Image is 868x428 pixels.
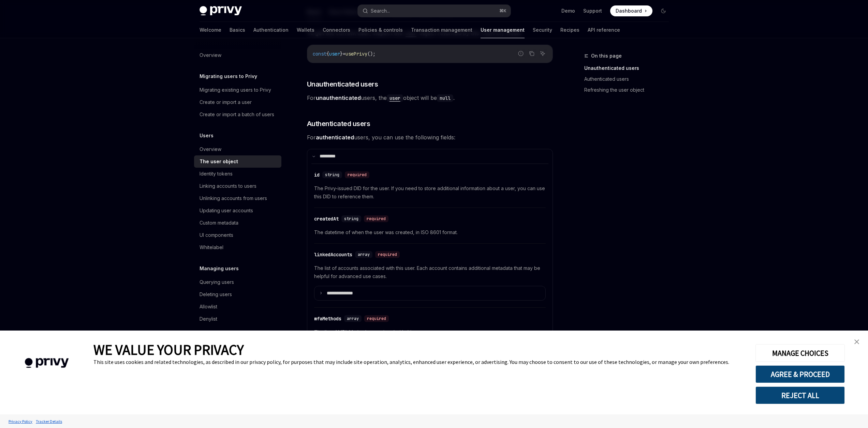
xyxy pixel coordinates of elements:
a: Allowlist [194,301,281,313]
a: user [387,94,403,101]
img: dark logo [200,6,242,16]
span: Unauthenticated users [307,79,378,89]
a: API reference [588,22,620,38]
div: Deleting users [200,290,232,299]
a: Security [533,22,552,38]
span: ⌘ K [499,8,506,14]
h5: Managing users [200,264,239,273]
a: Tracker Details [34,415,64,427]
div: required [364,215,388,222]
a: Demo [561,7,575,14]
a: Authenticated users [584,74,674,85]
code: user [387,94,403,102]
span: string [344,216,358,221]
div: Linking accounts to users [200,182,256,190]
a: Create or import a user [194,96,281,108]
div: Overview [200,51,221,59]
a: UI components [194,229,281,241]
h5: Migrating users to Privy [200,72,257,80]
a: Migrating existing users to Privy [194,84,281,96]
a: Authentication [253,22,289,38]
button: Report incorrect code [516,49,525,58]
span: array [358,252,370,257]
div: required [345,171,369,178]
button: REJECT ALL [755,386,845,404]
a: Linking accounts to users [194,180,281,192]
div: Unlinking accounts from users [200,194,267,202]
span: (); [367,51,376,57]
strong: unauthenticated [316,94,361,101]
div: Migrating existing users to Privy [200,86,271,94]
div: Denylist [200,315,217,323]
div: Custom metadata [200,219,238,227]
div: Querying users [200,278,234,286]
div: Search... [371,7,390,15]
div: The user object [200,157,238,166]
a: Privacy Policy [7,415,34,427]
h5: Users [200,132,214,140]
a: Unlinking accounts from users [194,192,281,204]
a: Unauthenticated users [584,63,674,74]
a: close banner [850,335,864,349]
span: The list of MFA Methods associated with this user. [314,328,546,336]
span: const [313,51,326,57]
a: Connectors [323,22,350,38]
a: Dashboard [610,5,652,16]
span: array [347,316,359,321]
a: The user object [194,155,281,168]
button: Ask AI [538,49,547,58]
a: Basics [230,22,245,38]
button: Toggle dark mode [658,5,669,16]
span: The list of accounts associated with this user. Each account contains additional metadata that ma... [314,264,546,280]
div: Overview [200,145,221,153]
a: Updating user accounts [194,204,281,217]
a: Welcome [200,22,221,38]
img: close banner [854,339,859,344]
div: UI components [200,231,233,239]
button: AGREE & PROCEED [755,365,845,383]
a: Whitelabel [194,241,281,254]
a: Create or import a batch of users [194,108,281,121]
img: company logo [10,348,83,378]
a: Deleting users [194,288,281,301]
span: For users, you can use the following fields: [307,133,553,142]
div: This site uses cookies and related technologies, as described in our privacy policy, for purposes... [93,358,745,365]
span: On this page [591,52,622,60]
span: usePrivy [345,51,367,57]
span: The datetime of when the user was created, in ISO 8601 format. [314,228,546,236]
span: } [340,51,343,57]
div: createdAt [314,215,339,222]
div: id [314,171,320,178]
a: Denylist [194,313,281,325]
a: Refreshing the user object [584,85,674,95]
a: Recipes [560,22,579,38]
a: User management [481,22,525,38]
button: Copy the contents from the code block [527,49,536,58]
button: MANAGE CHOICES [755,344,845,362]
div: Create or import a batch of users [200,110,274,119]
span: WE VALUE YOUR PRIVACY [93,341,244,358]
div: required [375,251,400,258]
div: mfaMethods [314,315,341,322]
span: Dashboard [616,7,642,14]
a: Querying users [194,276,281,288]
span: string [325,172,339,178]
div: linkedAccounts [314,251,352,258]
a: Support [583,7,602,14]
span: For users, the object will be . [307,93,553,103]
strong: authenticated [316,134,354,141]
button: Search...⌘K [358,5,511,17]
a: Overview [194,143,281,155]
div: Identity tokens [200,170,233,178]
a: Identity tokens [194,168,281,180]
a: Wallets [297,22,314,38]
span: = [343,51,345,57]
div: Allowlist [200,303,217,311]
div: required [364,315,389,322]
a: Overview [194,49,281,61]
a: Transaction management [411,22,472,38]
span: The Privy-issued DID for the user. If you need to store additional information about a user, you ... [314,184,546,201]
a: Policies & controls [358,22,403,38]
span: user [329,51,340,57]
div: Create or import a user [200,98,252,106]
